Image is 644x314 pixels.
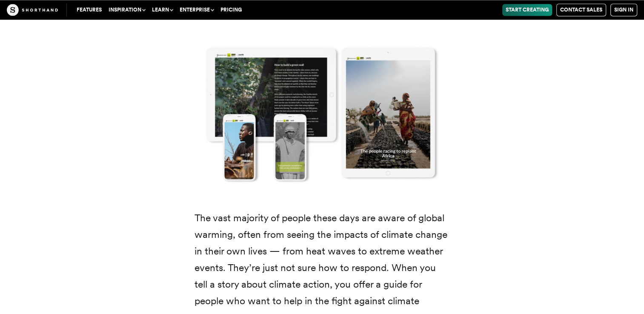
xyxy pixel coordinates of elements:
[610,3,637,16] a: Sign in
[7,4,58,16] img: The Craft
[217,4,245,16] a: Pricing
[556,3,606,16] a: Contact Sales
[177,30,467,197] img: Screenshots from a climate change story from Pioneer's Post
[105,4,149,16] button: Inspiration
[149,4,176,16] button: Learn
[176,4,217,16] button: Enterprise
[73,4,105,16] a: Features
[502,4,552,16] a: Start Creating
